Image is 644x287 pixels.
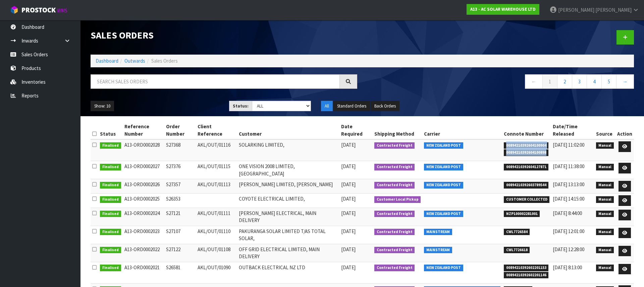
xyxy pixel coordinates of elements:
[164,139,196,161] td: S27368
[123,208,164,226] td: A13-ORD0002024
[553,264,582,271] span: [DATE] 8:13:00
[525,74,543,89] a: ←
[341,181,356,188] span: [DATE]
[57,7,67,14] small: WMS
[374,211,415,217] span: Contracted Freight
[616,74,634,89] a: →
[341,163,356,169] span: [DATE]
[341,142,356,148] span: [DATE]
[237,139,339,161] td: SOLARKING LIMITED,
[553,228,584,234] span: [DATE] 12:01:00
[587,74,602,89] a: 4
[196,161,237,179] td: AKL/OUT/01115
[196,226,237,244] td: AKL/OUT/01110
[164,226,196,244] td: S27107
[596,211,614,217] span: Manual
[374,182,415,189] span: Contracted Freight
[422,121,502,139] th: Carrier
[123,244,164,262] td: A13-ORD0002022
[504,149,549,156] span: 00894210392604100898
[237,262,339,283] td: OUTBACK ELECTRICAL NZ LTD
[196,139,237,161] td: AKL/OUT/01116
[424,247,452,254] span: MAINSTREAM
[123,121,164,139] th: Reference Number
[164,208,196,226] td: S27121
[341,196,356,202] span: [DATE]
[542,74,557,89] a: 1
[424,164,463,170] span: NEW ZEALAND POST
[237,179,339,194] td: [PERSON_NAME] LIMITED, [PERSON_NAME]
[100,182,121,189] span: Finalised
[164,262,196,283] td: S26581
[233,103,249,109] strong: Status:
[572,74,587,89] a: 3
[237,226,339,244] td: PAKURANGA SOLAR LIMITED T/AS TOTAL SOLAR,
[164,179,196,194] td: S27357
[91,74,340,89] input: Search sales orders
[98,121,123,139] th: Status
[151,58,178,64] span: Sales Orders
[424,265,463,271] span: NEW ZEALAND POST
[596,229,614,235] span: Manual
[504,272,549,279] span: 00894210392602201146
[333,101,370,112] button: Standard Orders
[504,265,549,271] span: 00894210392602201153
[374,247,415,254] span: Contracted Freight
[551,121,594,139] th: Date/Time Released
[371,101,399,112] button: Back Orders
[91,101,114,112] button: Show: 10
[553,196,584,202] span: [DATE] 14:15:00
[123,226,164,244] td: A13-ORD0002023
[596,142,614,149] span: Manual
[21,6,56,14] span: ProStock
[100,196,121,203] span: Finalised
[100,142,121,149] span: Finalised
[196,179,237,194] td: AKL/OUT/01113
[124,58,145,64] a: Outwards
[123,161,164,179] td: A13-ORD0002027
[196,244,237,262] td: AKL/OUT/01108
[553,210,582,216] span: [DATE] 8:44:00
[123,139,164,161] td: A13-ORD0002028
[123,194,164,208] td: A13-ORD0002025
[424,182,463,189] span: NEW ZEALAND POST
[100,247,121,254] span: Finalised
[339,121,373,139] th: Date Required
[164,244,196,262] td: S27122
[553,142,584,148] span: [DATE] 11:02:00
[100,265,121,271] span: Finalised
[596,196,614,203] span: Manual
[594,121,615,139] th: Source
[504,229,530,235] span: CWL7726584
[504,142,549,149] span: 00894210392604100904
[373,121,423,139] th: Shipping Method
[164,121,196,139] th: Order Number
[196,262,237,283] td: AKL/OUT/01090
[558,7,594,13] span: [PERSON_NAME]
[196,208,237,226] td: AKL/OUT/01111
[502,121,551,139] th: Connote Number
[96,58,118,64] a: Dashboard
[424,142,463,149] span: NEW ZEALAND POST
[100,229,121,235] span: Finalised
[553,181,584,188] span: [DATE] 13:13:00
[615,121,634,139] th: Action
[596,247,614,254] span: Manual
[504,182,549,189] span: 00894210392603789544
[341,264,356,271] span: [DATE]
[553,163,584,169] span: [DATE] 11:38:00
[424,229,452,235] span: MAINSTREAM
[196,121,237,139] th: Client Reference
[164,161,196,179] td: S27376
[123,262,164,283] td: A13-ORD0002021
[367,74,634,91] nav: Page navigation
[504,196,550,203] span: CUSTOMER COLLECTED
[596,164,614,170] span: Manual
[504,164,549,170] span: 00894210392604127871
[374,142,415,149] span: Contracted Freight
[374,164,415,170] span: Contracted Freight
[504,247,530,254] span: CWL7726618
[237,161,339,179] td: ONE VISION 2008 LIMITED, [GEOGRAPHIC_DATA]
[596,265,614,271] span: Manual
[374,265,415,271] span: Contracted Freight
